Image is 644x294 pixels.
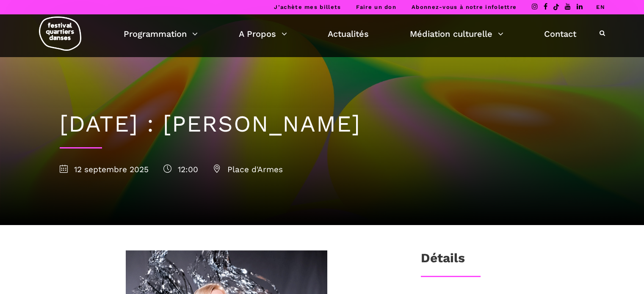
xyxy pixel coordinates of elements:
[60,165,149,174] span: 12 septembre 2025
[412,4,517,10] a: Abonnez-vous à notre infolettre
[544,27,576,41] a: Contact
[60,110,585,138] h1: [DATE] : [PERSON_NAME]
[356,4,396,10] a: Faire un don
[239,27,287,41] a: A Propos
[163,165,198,174] span: 12:00
[274,4,341,10] a: J’achète mes billets
[421,250,465,272] h3: Détails
[39,16,81,51] img: logo-fqd-med
[124,27,198,41] a: Programmation
[213,165,283,174] span: Place d'Armes
[596,4,605,10] a: EN
[410,27,503,41] a: Médiation culturelle
[328,27,369,41] a: Actualités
